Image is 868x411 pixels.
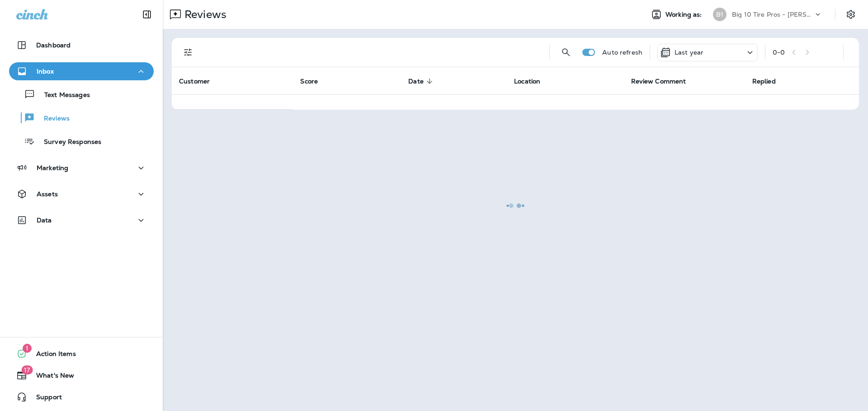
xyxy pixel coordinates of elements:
[37,164,68,171] p: Marketing
[36,42,71,49] p: Dashboard
[134,5,160,23] button: Collapse Sidebar
[9,108,154,127] button: Reviews
[9,185,154,203] button: Assets
[9,159,154,177] button: Marketing
[35,138,101,147] p: Survey Responses
[27,350,76,361] span: Action Items
[9,85,154,104] button: Text Messages
[37,68,54,75] p: Inbox
[9,62,154,80] button: Inbox
[27,393,62,404] span: Support
[9,388,154,406] button: Support
[23,344,32,353] span: 1
[9,132,154,151] button: Survey Responses
[37,190,58,198] p: Assets
[9,211,154,229] button: Data
[9,366,154,384] button: 17What's New
[21,365,33,374] span: 17
[37,217,52,224] p: Data
[9,345,154,363] button: 1Action Items
[27,372,74,383] span: What's New
[35,115,70,123] p: Reviews
[35,91,90,100] p: Text Messages
[9,36,154,54] button: Dashboard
